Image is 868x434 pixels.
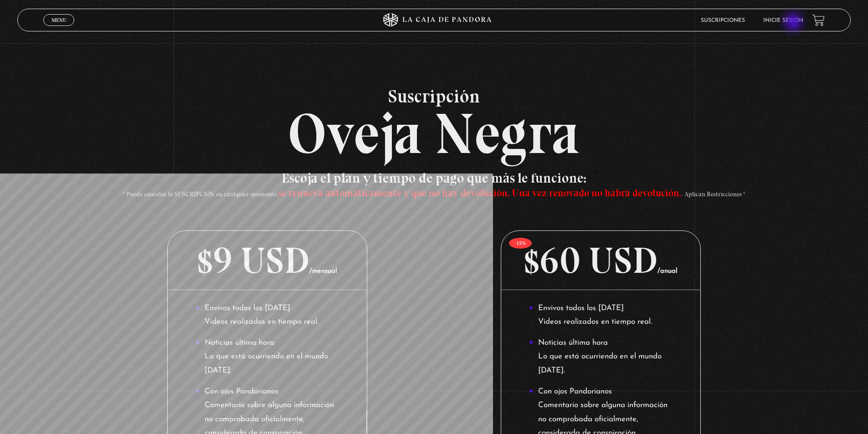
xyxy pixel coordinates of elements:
span: Cerrar [48,25,70,31]
p: $60 USD [501,231,700,290]
span: Suscripción [17,87,851,105]
li: Envivos todos los [DATE] Videos realizados en tiempo real. [529,301,673,329]
li: Noticias última hora Lo que está ocurriendo en el mundo [DATE]. [195,336,339,378]
p: $9 USD [168,231,367,290]
span: /anual [657,268,678,275]
li: Noticias última hora Lo que está ocurriendo en el mundo [DATE]. [529,336,673,378]
h3: Escoja el plan y tiempo de pago que más le funcione: [101,171,767,199]
span: /mensual [309,268,337,275]
a: Inicie sesión [763,18,803,23]
li: Envivos todos los [DATE] Videos realizados en tiempo real. [195,301,339,329]
span: se renueva automáticamente y que no hay devolución. Una vez renovado no habrá devolución. [278,187,681,199]
span: * Puede cancelar la SUSCRIPCIÓN en cualquier momento, - Aplican Restricciones * [123,190,745,198]
a: View your shopping cart [812,14,825,26]
span: Menu [51,17,67,23]
h2: Oveja Negra [17,87,851,162]
a: Suscripciones [701,18,745,23]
